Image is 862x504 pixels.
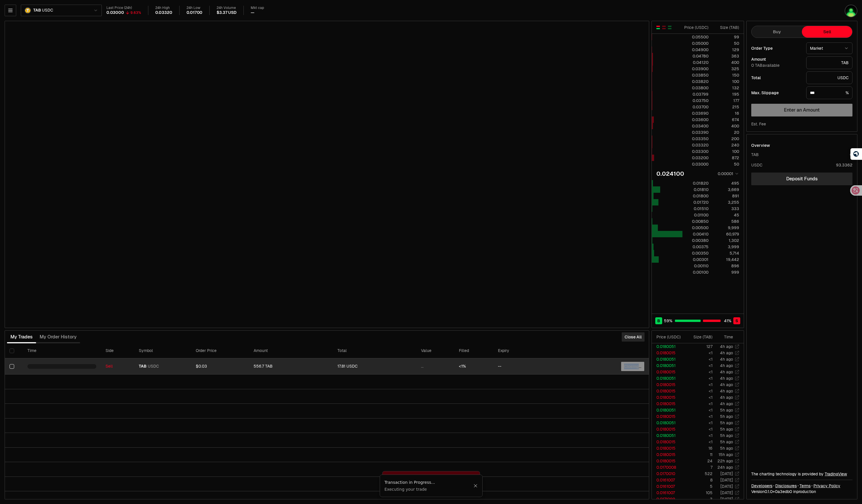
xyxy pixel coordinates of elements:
td: 0.0161007 [652,490,685,496]
td: <1 [685,388,713,394]
div: 100 [713,149,739,154]
button: Select row [10,364,14,369]
a: Deposit Funds [751,173,852,185]
div: 0.01720 [683,199,708,205]
div: 0.03820 [683,79,708,84]
div: 0.00380 [683,238,708,243]
td: 0.0180051 [652,407,685,413]
div: 0.04780 [683,53,708,59]
span: 59 % [664,318,672,324]
td: <1 [685,426,713,432]
div: 674 [713,117,739,123]
td: 0.0180051 [652,432,685,439]
div: 24h High [155,6,172,10]
span: S [735,318,738,324]
div: 0.03800 [683,85,708,91]
time: 4h ago [720,401,733,406]
span: TAB [139,364,147,369]
div: Price ( USDC ) [656,334,685,340]
time: 4h ago [720,395,733,400]
div: Est. Fee [751,121,766,127]
time: 22h ago [717,458,733,464]
div: 0.01810 [683,187,708,192]
div: 0.00100 [683,269,708,275]
div: 0.00410 [683,231,708,237]
time: 24h ago [717,465,733,470]
time: 5h ago [720,420,733,425]
td: 0.0180015 [652,381,685,388]
div: 19,442 [713,257,739,262]
div: 0.01700 [187,10,203,15]
div: 0.01800 [683,193,708,199]
button: Show Buy and Sell Orders [656,25,660,30]
th: Order Price [191,343,249,358]
span: USDC [148,364,159,369]
th: Filled [454,343,493,358]
td: 0.0180015 [652,445,685,451]
a: TradingView [825,471,847,477]
div: 129 [713,47,739,53]
div: 0.03850 [683,72,708,78]
div: % [806,86,852,99]
div: 0.024100 [656,170,684,178]
td: <1 [685,407,713,413]
div: 93.3362 [836,162,852,168]
time: 5h ago [720,427,733,432]
div: 586 [713,218,739,224]
div: Version 0.1.0 + in production [751,489,852,494]
time: [DATE] [720,477,733,483]
div: Total [751,76,802,80]
td: 11 [685,451,713,458]
td: 5 [685,483,713,490]
button: Select all [10,349,14,353]
div: 50 [713,161,739,167]
div: Price ( USDC ) [683,25,708,30]
span: 41 % [724,318,731,324]
time: 4h ago [720,376,733,381]
th: Total [333,343,416,358]
td: 127 [685,343,713,350]
div: USDC [806,71,852,84]
span: USDC [42,8,53,13]
div: 0.03799 [683,91,708,97]
time: 4h ago [720,357,733,362]
div: 0.03600 [683,117,708,123]
td: <1 [685,369,713,375]
td: 0.0180051 [652,343,685,350]
td: <1 [685,381,713,388]
time: 4h ago [720,363,733,368]
div: 3,999 [713,244,739,250]
button: Show Sell Orders Only [662,25,666,30]
div: 0.03750 [683,98,708,103]
time: [DATE] [720,490,733,495]
time: 15h ago [719,452,733,457]
span: B [657,318,660,324]
a: Privacy Policy [813,483,840,489]
div: 150 [713,72,739,78]
div: Size ( TAB ) [690,334,713,340]
div: TAB [806,56,852,69]
div: 0.00350 [683,250,708,256]
td: <1 [685,394,713,401]
td: <1 [685,413,713,420]
div: 0.04120 [683,60,708,65]
time: 5h ago [720,446,733,451]
time: 4h ago [720,369,733,375]
button: My Order History [36,331,80,343]
td: 0.0180051 [652,362,685,369]
div: 325 [713,66,739,72]
div: 3,255 [713,199,739,205]
td: <1 [685,362,713,369]
time: [DATE] [720,471,733,476]
div: 0.03690 [683,110,708,116]
div: TAB [751,152,759,157]
button: Close [473,483,478,488]
div: Executing your trade [385,486,473,492]
div: 333 [713,206,739,212]
div: 896 [713,263,739,269]
div: Transaction in Progress... [385,479,473,485]
div: 891 [713,193,739,199]
div: 50 [713,40,739,46]
div: Overview [751,142,770,148]
td: 0.0180015 [652,451,685,458]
